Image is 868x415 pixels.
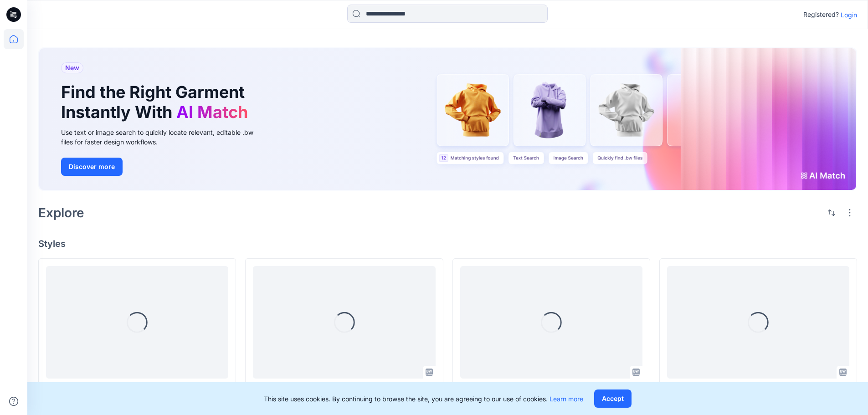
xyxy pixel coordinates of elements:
[65,62,79,73] span: New
[264,394,583,404] p: This site uses cookies. By continuing to browse the site, you are agreeing to our use of cookies.
[803,9,839,20] p: Registered?
[61,128,266,147] div: Use text or image search to quickly locate relevant, editable .bw files for faster design workflows.
[594,389,632,408] button: Accept
[61,82,252,122] h1: Find the Right Garment Instantly With
[61,158,123,176] button: Discover more
[841,10,857,20] p: Login
[176,102,248,122] span: AI Match
[38,238,857,249] h4: Styles
[38,205,84,220] h2: Explore
[550,395,583,403] a: Learn more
